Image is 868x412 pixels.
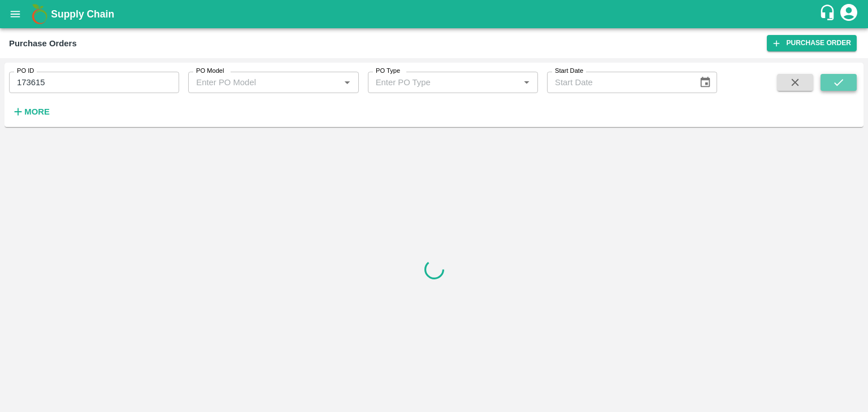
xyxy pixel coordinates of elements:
button: Open [519,75,534,90]
label: Start Date [555,67,583,76]
label: PO Type [376,67,400,76]
input: Enter PO ID [9,72,179,93]
div: customer-support [819,4,839,24]
label: PO Model [196,67,224,76]
label: PO ID [17,67,34,76]
button: open drawer [2,1,28,27]
a: Purchase Order [767,35,857,51]
input: Enter PO Model [192,75,322,90]
img: logo [28,3,51,25]
button: More [9,102,53,121]
strong: More [24,107,50,116]
div: Purchase Orders [9,36,77,51]
a: Supply Chain [51,6,819,22]
b: Supply Chain [51,8,114,20]
input: Start Date [547,72,690,93]
input: Enter PO Type [371,75,501,90]
button: Choose date [695,72,716,93]
div: account of current user [839,2,859,26]
button: Open [340,75,354,90]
